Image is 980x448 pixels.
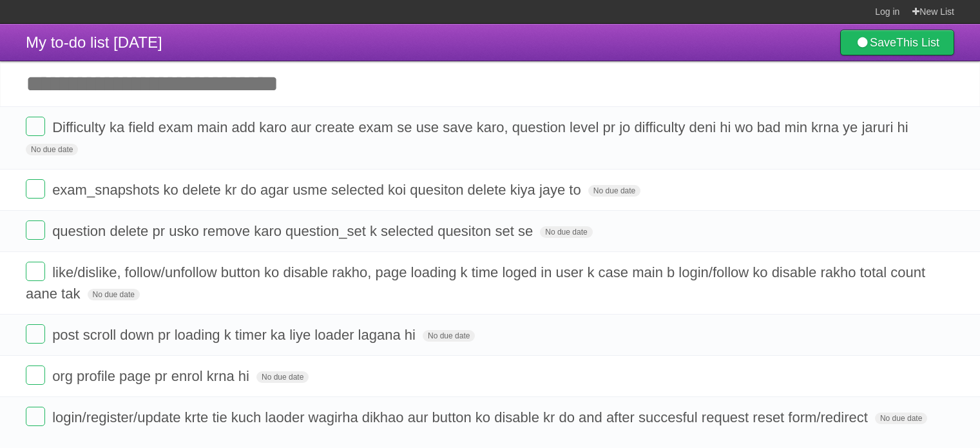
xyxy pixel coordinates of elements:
[88,289,140,300] span: No due date
[26,365,45,385] label: Done
[540,226,592,238] span: No due date
[26,220,45,240] label: Done
[26,324,45,344] label: Done
[52,368,253,384] span: org profile page pr enrol krna hi
[896,36,939,49] b: This List
[26,34,162,51] span: My to-do list [DATE]
[26,407,45,426] label: Done
[26,144,78,155] span: No due date
[26,262,45,281] label: Done
[52,223,536,239] span: question delete pr usko remove karo question_set k selected quesiton set se
[52,409,871,425] span: login/register/update krte tie kuch laoder wagirha dikhao aur button ko disable kr do and after s...
[840,30,954,55] a: SaveThis List
[256,371,309,383] span: No due date
[26,117,45,136] label: Done
[875,413,927,424] span: No due date
[588,185,640,197] span: No due date
[52,327,419,343] span: post scroll down pr loading k timer ka liye loader lagana hi
[26,179,45,199] label: Done
[52,119,911,135] span: Difficulty ka field exam main add karo aur create exam se use save karo, question level pr jo dif...
[26,264,925,302] span: like/dislike, follow/unfollow button ko disable rakho, page loading k time loged in user k case m...
[423,330,475,342] span: No due date
[52,182,584,198] span: exam_snapshots ko delete kr do agar usme selected koi quesiton delete kiya jaye to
